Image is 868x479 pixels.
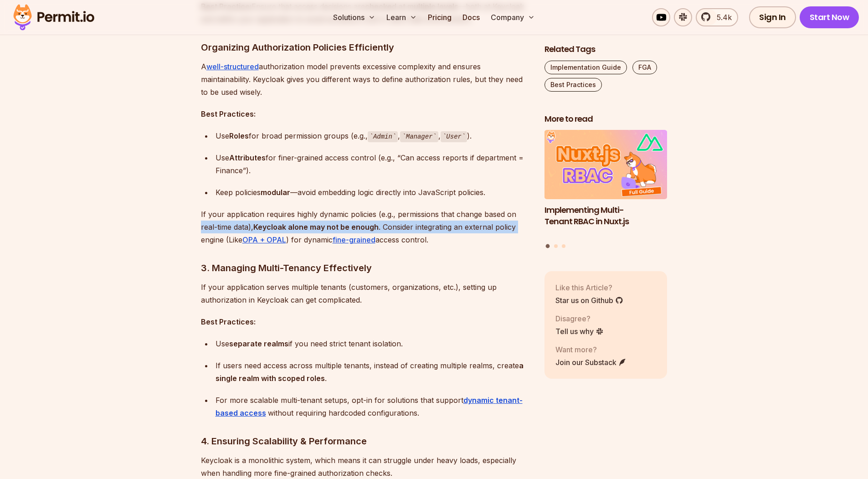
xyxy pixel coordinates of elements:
[229,339,288,348] strong: separate realms
[201,40,530,55] h3: Organizing Authorization Policies Efficiently
[544,44,668,55] h2: Related Tags
[229,131,249,140] strong: Roles
[216,186,530,199] div: Keep policies —avoid embedding logic directly into JavaScript policies.
[800,6,859,28] a: Start Now
[555,326,604,337] a: Tell us why
[201,281,530,306] p: If your application serves multiple tenants (customers, organizations, etc.), setting up authoriz...
[544,130,668,239] a: Implementing Multi-Tenant RBAC in Nuxt.jsImplementing Multi-Tenant RBAC in Nuxt.js
[544,113,668,125] h2: More to read
[562,244,565,248] button: Go to slide 3
[201,60,530,98] p: A authorization model prevents excessive complexity and ensures maintainability. Keycloak gives y...
[555,313,604,324] p: Disagree?
[441,131,467,142] code: User
[253,222,379,232] strong: Keycloak alone may not be enough
[333,235,375,244] a: fine-grained
[229,153,266,162] strong: Attributes
[544,130,668,200] img: Implementing Multi-Tenant RBAC in Nuxt.js
[544,205,668,227] h3: Implementing Multi-Tenant RBAC in Nuxt.js
[696,8,738,26] a: 5.4k
[555,344,627,355] p: Want more?
[216,129,530,143] div: Use for broad permission groups (e.g., , , ).
[261,188,290,197] strong: modular
[554,244,558,248] button: Go to slide 2
[711,12,732,23] span: 5.4k
[400,131,438,142] code: Manager
[544,130,668,250] div: Posts
[383,8,421,26] button: Learn
[463,396,494,405] strong: dynamic
[487,8,539,26] button: Company
[555,282,623,293] p: Like this Article?
[9,2,98,33] img: Permit logo
[544,130,668,239] li: 1 of 3
[216,359,530,385] div: If users need access across multiple tenants, instead of creating multiple realms, create .
[216,337,530,350] div: Use if you need strict tenant isolation.
[546,244,550,248] button: Go to slide 1
[201,208,530,246] p: If your application requires highly dynamic policies (e.g., permissions that change based on real...
[201,434,530,448] h3: 4. Ensuring Scalability & Performance
[424,8,455,26] a: Pricing
[206,62,259,71] a: well-structured
[201,317,256,326] strong: Best Practices:
[201,109,256,118] strong: Best Practices:
[555,295,623,306] a: Star us on Github
[544,61,627,74] a: Implementation Guide
[459,8,483,26] a: Docs
[544,78,602,92] a: Best Practices
[632,61,657,74] a: FGA
[216,151,530,177] div: Use for finer-grained access control (e.g., “Can access reports if department = Finance”).
[329,8,379,26] button: Solutions
[749,6,796,28] a: Sign In
[242,235,286,244] a: OPA + OPAL
[216,394,530,419] div: For more scalable multi-tenant setups, opt-in for solutions that support without requiring hardco...
[368,131,398,142] code: Admin
[555,357,627,368] a: Join our Substack
[201,261,530,275] h3: 3. Managing Multi-Tenancy Effectively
